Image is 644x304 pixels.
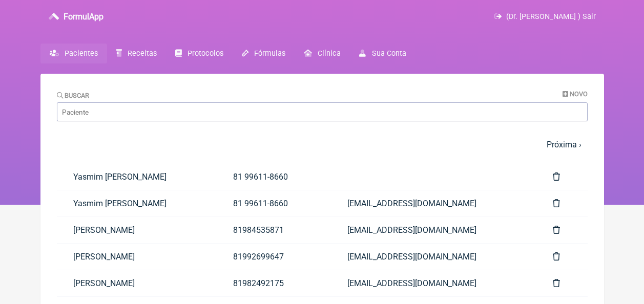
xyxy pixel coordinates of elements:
[188,49,223,58] span: Protocolos
[57,217,217,243] a: [PERSON_NAME]
[40,44,107,63] a: Pacientes
[107,44,166,63] a: Receitas
[57,244,217,270] a: [PERSON_NAME]
[506,12,596,21] span: (Dr. [PERSON_NAME] ) Sair
[372,49,406,58] span: Sua Conta
[233,44,295,63] a: Fórmulas
[217,217,331,243] a: 81984535871
[64,12,103,21] h3: FormulApp
[57,134,588,156] nav: pager
[57,92,90,99] label: Buscar
[331,217,536,243] a: [EMAIL_ADDRESS][DOMAIN_NAME]
[350,44,415,63] a: Sua Conta
[57,164,217,190] a: Yasmim [PERSON_NAME]
[570,90,588,98] span: Novo
[128,49,157,58] span: Receitas
[331,270,536,296] a: [EMAIL_ADDRESS][DOMAIN_NAME]
[295,44,350,63] a: Clínica
[318,49,341,58] span: Clínica
[254,49,285,58] span: Fórmulas
[563,90,588,98] a: Novo
[57,102,588,121] input: Paciente
[331,244,536,270] a: [EMAIL_ADDRESS][DOMAIN_NAME]
[494,12,595,21] a: (Dr. [PERSON_NAME] ) Sair
[217,270,331,296] a: 81982492175
[217,244,331,270] a: 81992699647
[57,270,217,296] a: [PERSON_NAME]
[166,44,233,63] a: Protocolos
[217,164,331,190] a: 81 99611-8660
[65,49,98,58] span: Pacientes
[217,190,331,216] a: 81 99611-8660
[331,190,536,216] a: [EMAIL_ADDRESS][DOMAIN_NAME]
[547,140,581,149] a: Próxima ›
[57,190,217,216] a: Yasmim [PERSON_NAME]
